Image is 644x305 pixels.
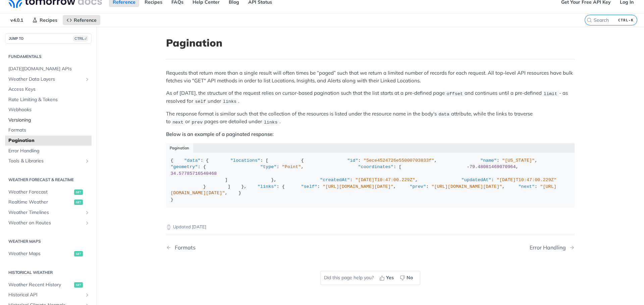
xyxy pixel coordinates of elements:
[282,164,301,169] span: "Point"
[74,189,83,195] span: get
[8,292,83,298] span: Historical API
[166,244,341,251] a: Previous Page: Formats
[74,282,83,288] span: get
[377,273,397,283] button: Yes
[461,177,491,182] span: "updatedAt"
[63,15,100,25] a: Reference
[40,17,57,23] span: Recipes
[8,127,90,134] span: Formats
[5,208,92,218] a: Weather TimelinesShow subpages for Weather Timelines
[5,280,92,290] a: Weather Recent Historyget
[5,95,92,105] a: Rate Limiting & Tokens
[530,244,575,251] a: Next Page: Error Handling
[5,156,92,166] a: Tools & LibrariesShow subpages for Tools & Libraries
[616,17,635,23] kbd: CTRL-K
[172,120,183,125] span: next
[195,99,206,104] span: self
[8,96,90,103] span: Rate Limiting & Tokens
[166,37,575,49] h1: Pagination
[518,184,535,189] span: "next"
[74,251,83,256] span: get
[223,99,237,104] span: links
[5,197,92,207] a: Realtime Weatherget
[5,74,92,84] a: Weather Data LayersShow subpages for Weather Data Layers
[166,131,274,137] strong: Below is an example of a paginated response:
[8,148,90,154] span: Error Handling
[410,184,426,189] span: "prev"
[8,76,83,83] span: Weather Data Layers
[431,184,502,189] span: "[URL][DOMAIN_NAME][DATE]"
[364,158,434,163] span: "5ece4524726e55000703833f"
[347,158,358,163] span: "id"
[5,136,92,146] a: Pagination
[8,117,90,124] span: Versioning
[470,164,516,169] span: 79.48081469070964
[320,177,350,182] span: "createdAt"
[171,157,570,203] div: { : { : [ { : , : , : { : , : [ , ] }, : , : } ] }, : { : , : , : , } }
[166,238,575,257] nav: Pagination Controls
[5,218,92,228] a: Weather on RoutesShow subpages for Weather on Routes
[5,54,92,60] h2: Fundamentals
[260,164,277,169] span: "type"
[320,271,420,285] div: Did this page help you?
[5,33,92,44] button: JUMP TOCTRL-/
[407,274,413,281] span: No
[5,238,92,244] h2: Weather Maps
[8,199,72,206] span: Realtime Weather
[5,187,92,197] a: Weather Forecastget
[5,105,92,115] a: Webhooks
[386,274,394,281] span: Yes
[7,15,27,25] span: v4.0.1
[5,290,92,300] a: Historical APIShow subpages for Historical API
[85,77,90,82] button: Show subpages for Weather Data Layers
[74,17,97,23] span: Reference
[530,244,569,251] div: Error Handling
[438,112,449,117] span: data
[171,171,217,176] span: 34.57785716540468
[5,64,92,74] a: [DATE][DOMAIN_NAME] APIs
[29,15,61,25] a: Recipes
[166,69,575,84] p: Requests that return more than a single result will often times be “paged” such that we return a ...
[502,158,535,163] span: "[US_STATE]"
[85,292,90,298] button: Show subpages for Historical API
[5,115,92,125] a: Versioning
[5,177,92,183] h2: Weather Forecast & realtime
[8,282,72,288] span: Weather Recent History
[497,177,556,182] span: "[DATE]T10:47:00.229Z"
[192,120,203,125] span: prev
[358,164,393,169] span: "coordinates"
[5,146,92,156] a: Error Handling
[323,184,393,189] span: "[URL][DOMAIN_NAME][DATE]"
[5,270,92,276] h2: Historical Weather
[8,220,83,226] span: Weather on Routes
[230,158,260,163] span: "locations"
[264,120,278,125] span: links
[355,177,415,182] span: "[DATE]T10:47:00.229Z"
[5,84,92,94] a: Access Keys
[8,158,83,164] span: Tools & Libraries
[184,158,201,163] span: "data"
[8,137,90,144] span: Pagination
[73,36,88,41] span: CTRL-/
[8,250,72,257] span: Weather Maps
[8,66,90,72] span: [DATE][DOMAIN_NAME] APIs
[85,220,90,226] button: Show subpages for Weather on Routes
[480,158,497,163] span: "name"
[5,249,92,259] a: Weather Mapsget
[171,244,196,251] div: Formats
[587,17,592,23] svg: Search
[544,91,557,96] span: limit
[258,184,277,189] span: "links"
[74,200,83,205] span: get
[85,158,90,164] button: Show subpages for Tools & Libraries
[8,106,90,113] span: Webhooks
[446,91,463,96] span: offset
[301,184,317,189] span: "self"
[5,125,92,135] a: Formats
[166,224,575,230] p: Updated [DATE]
[166,110,575,126] p: The response format is similar such that the collection of the resources is listed under the reso...
[397,273,417,283] button: No
[8,209,83,216] span: Weather Timelines
[8,86,90,93] span: Access Keys
[85,210,90,215] button: Show subpages for Weather Timelines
